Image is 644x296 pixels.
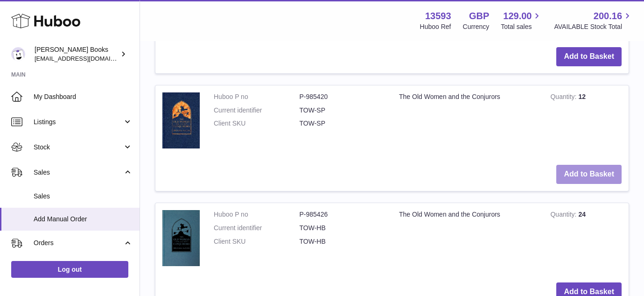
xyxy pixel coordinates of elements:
td: 12 [543,85,629,158]
dd: TOW-HB [300,237,385,246]
button: Add to Basket [556,165,622,184]
td: The Old Women and the Conjurors [392,85,543,158]
span: [EMAIL_ADDRESS][DOMAIN_NAME] [35,55,137,62]
span: AVAILABLE Stock Total [554,22,633,31]
strong: GBP [469,10,489,22]
div: Currency [463,22,490,31]
img: The Old Women and the Conjurors [162,92,200,148]
dt: Current identifier [214,224,300,233]
span: Listings [34,118,123,127]
dd: P-985426 [300,210,385,219]
dd: TOW-HB [300,224,385,233]
span: Stock [34,143,123,152]
strong: Quantity [550,211,578,220]
dt: Client SKU [214,119,300,128]
span: Orders [34,239,123,247]
dt: Huboo P no [214,210,300,219]
a: 129.00 Total sales [501,10,542,31]
dt: Huboo P no [214,92,300,101]
span: My Dashboard [34,92,133,101]
span: Total sales [501,22,542,31]
button: Add to Basket [556,47,622,66]
span: Sales [34,192,133,201]
span: Add Manual Order [34,215,133,224]
dd: TOW-SP [300,106,385,115]
img: The Old Women and the Conjurors [162,210,200,266]
strong: 13593 [425,10,451,22]
td: The Old Women and the Conjurors [392,203,543,275]
a: Log out [11,261,128,278]
a: 200.16 AVAILABLE Stock Total [554,10,633,31]
img: info@troybooks.co.uk [11,47,25,61]
dt: Client SKU [214,237,300,246]
span: Sales [34,168,123,177]
div: [PERSON_NAME] Books [35,45,119,63]
strong: Quantity [550,93,578,103]
dd: TOW-SP [300,119,385,128]
dt: Current identifier [214,106,300,115]
td: 24 [543,203,629,275]
div: Huboo Ref [420,22,451,31]
dd: P-985420 [300,92,385,101]
span: 129.00 [503,10,532,22]
span: 200.16 [594,10,622,22]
